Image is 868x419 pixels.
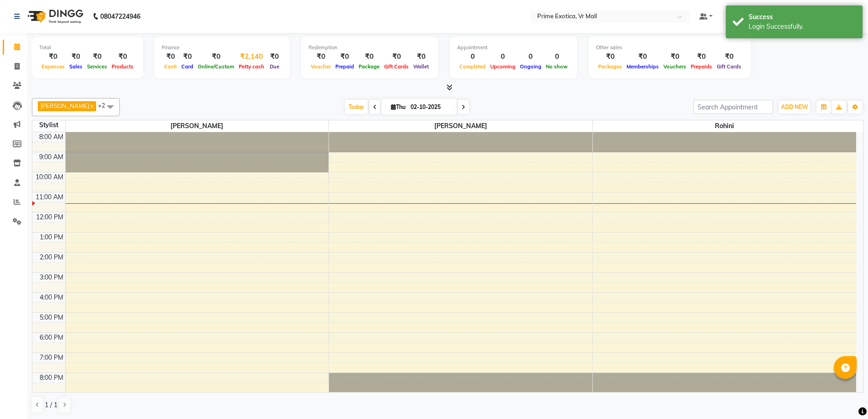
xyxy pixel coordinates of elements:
[389,103,408,110] span: Thu
[624,63,661,70] span: Memberships
[749,12,856,22] div: Success
[714,52,744,62] div: ₹0
[67,63,85,70] span: Sales
[38,253,65,262] div: 2:00 PM
[34,172,65,182] div: 10:00 AM
[37,132,65,142] div: 8:00 AM
[34,212,65,222] div: 12:00 PM
[693,100,773,114] input: Search Appointment
[109,63,136,70] span: Products
[544,63,570,70] span: No show
[162,44,282,52] div: Finance
[179,63,195,70] span: Card
[544,52,570,62] div: 0
[345,100,368,114] span: Today
[98,102,112,109] span: +2
[38,293,65,302] div: 4:00 PM
[39,52,67,62] div: ₹0
[661,63,688,70] span: Vouchers
[488,63,518,70] span: Upcoming
[596,52,624,62] div: ₹0
[333,52,356,62] div: ₹0
[714,63,744,70] span: Gift Cards
[67,52,85,62] div: ₹0
[236,52,267,62] div: ₹2,140
[593,120,856,132] span: Rohini
[179,52,195,62] div: ₹0
[85,52,109,62] div: ₹0
[308,63,333,70] span: Voucher
[333,63,356,70] span: Prepaid
[382,63,411,70] span: Gift Cards
[518,63,544,70] span: Ongoing
[162,63,179,70] span: Cash
[457,63,488,70] span: Completed
[195,52,236,62] div: ₹0
[688,52,714,62] div: ₹0
[596,63,624,70] span: Packages
[779,101,810,114] button: ADD NEW
[34,192,65,202] div: 11:00 AM
[624,52,661,62] div: ₹0
[41,102,89,109] span: [PERSON_NAME]
[38,233,65,242] div: 1:00 PM
[411,52,431,62] div: ₹0
[661,52,688,62] div: ₹0
[267,63,282,70] span: Due
[45,400,57,410] span: 1 / 1
[38,333,65,342] div: 6:00 PM
[89,102,93,109] a: x
[38,313,65,322] div: 5:00 PM
[488,52,518,62] div: 0
[267,52,282,62] div: ₹0
[308,52,333,62] div: ₹0
[408,100,453,114] input: 2025-10-02
[23,4,86,29] img: logo
[39,63,67,70] span: Expenses
[38,273,65,282] div: 3:00 PM
[109,52,136,62] div: ₹0
[688,63,714,70] span: Prepaids
[32,120,65,130] div: Stylist
[356,63,382,70] span: Package
[781,103,808,110] span: ADD NEW
[37,152,65,162] div: 9:00 AM
[329,120,592,132] span: [PERSON_NAME]
[382,52,411,62] div: ₹0
[195,63,236,70] span: Online/Custom
[308,44,431,52] div: Redemption
[457,52,488,62] div: 0
[236,63,267,70] span: Petty cash
[457,44,570,52] div: Appointment
[39,44,136,52] div: Total
[100,4,140,29] b: 08047224946
[749,22,856,31] div: Login Successfully.
[85,63,109,70] span: Services
[38,353,65,362] div: 7:00 PM
[38,373,65,383] div: 8:00 PM
[518,52,544,62] div: 0
[596,44,744,52] div: Other sales
[411,63,431,70] span: Wallet
[66,120,329,132] span: [PERSON_NAME]
[356,52,382,62] div: ₹0
[162,52,179,62] div: ₹0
